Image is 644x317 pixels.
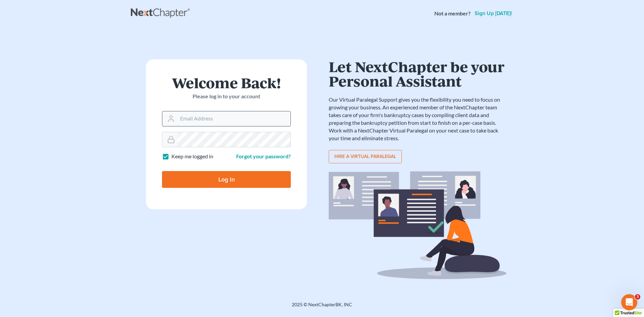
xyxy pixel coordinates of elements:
input: Log In [162,171,291,188]
input: Email Address [177,111,290,126]
iframe: Intercom live chat [621,294,637,310]
label: Keep me logged in [171,153,213,160]
strong: Not a member? [434,10,471,17]
div: 2025 © NextChapterBK, INC [131,301,513,313]
p: Please log in to your account [162,93,291,100]
span: 3 [635,294,640,300]
img: virtual_paralegal_bg-b12c8cf30858a2b2c02ea913d52db5c468ecc422855d04272ea22d19010d70dc.svg [329,171,506,279]
p: Our Virtual Paralegal Support gives you the flexibility you need to focus on growing your busines... [329,96,506,142]
a: Sign up [DATE]! [473,11,513,16]
a: Hire a virtual paralegal [329,150,402,163]
h1: Welcome Back! [162,75,291,90]
a: Forgot your password? [236,153,291,159]
h1: Let NextChapter be your Personal Assistant [329,59,506,88]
